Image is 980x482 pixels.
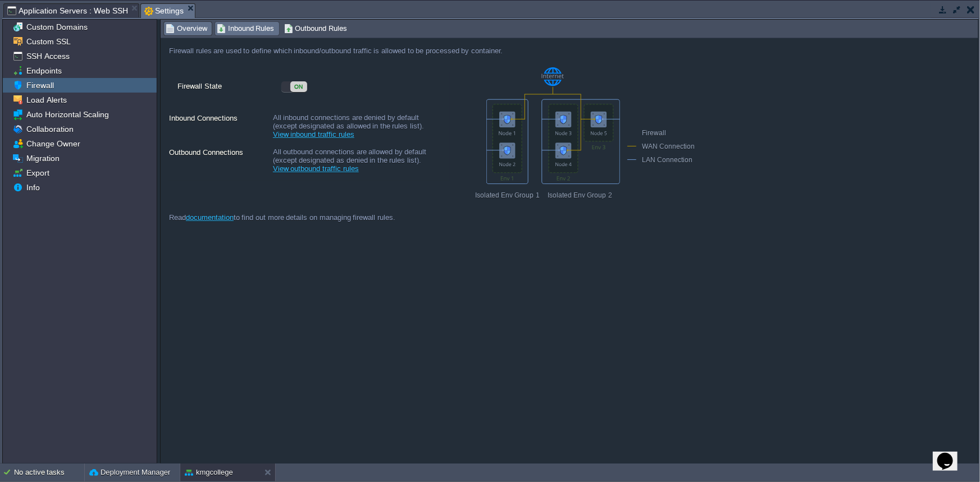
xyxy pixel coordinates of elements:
[24,124,75,134] a: Collaboration
[627,127,709,140] div: Firewall
[933,437,969,471] iframe: chat widget
[627,154,709,167] div: LAN Connection
[161,202,697,233] div: Read to find out more details on managing firewall rules.
[24,153,61,163] a: Migration
[24,139,82,149] a: Change Owner
[24,95,69,105] a: Load Alerts
[217,22,275,35] span: Inbound Rules
[24,168,51,178] a: Export
[24,36,72,47] a: Custom SSL
[24,80,56,90] a: Firewall
[177,80,280,102] label: Firewall State
[24,109,111,120] a: Auto Horizontal Scaling
[185,467,233,478] button: kmgcollege
[24,182,42,192] a: Info
[14,463,84,481] div: No active tasks
[273,146,441,178] div: All outbound connections are allowed by default (except designated as denied in the rules list).
[273,112,441,144] div: All inbound connections are denied by default (except designated as allowed in the rules list).
[290,81,307,92] div: ON
[24,22,89,32] a: Custom Domains
[284,22,348,35] span: Outbound Rules
[24,66,63,76] a: Endpoints
[273,130,354,139] a: View inbound traffic rules
[273,164,359,173] a: View outbound traffic rules
[161,38,697,63] div: Firewall rules are used to define which inbound/outbound traffic is allowed to be processed by co...
[144,4,184,18] span: Settings
[169,146,272,168] label: Outbound Connections
[166,22,207,35] span: Overview
[186,213,234,222] a: documentation
[627,140,709,154] div: WAN Connection
[169,112,272,134] label: Inbound Connections
[458,191,540,199] span: Isolated Env Group 1
[24,51,71,61] a: SSH Access
[540,191,612,199] span: Isolated Env Group 2
[7,4,128,17] span: Application Servers : Web SSH
[89,467,170,478] button: Deployment Manager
